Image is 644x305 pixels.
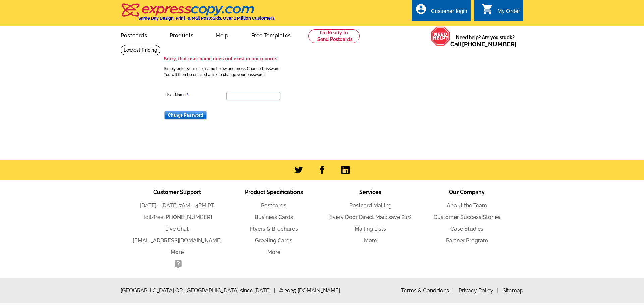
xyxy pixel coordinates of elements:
span: Call [450,41,517,48]
span: [GEOGRAPHIC_DATA] OR, [GEOGRAPHIC_DATA] since [DATE] [121,287,275,295]
a: Postcard Mailing [349,202,392,209]
a: Terms & Conditions [401,287,454,294]
a: About the Team [447,202,487,209]
a: Mailing Lists [355,226,386,232]
a: Privacy Policy [459,287,498,294]
h4: Same Day Design, Print, & Mail Postcards. Over 1 Million Customers. [138,16,275,21]
div: My Order [497,8,520,18]
span: Services [359,189,381,195]
li: [DATE] - [DATE] 7AM - 4PM PT [129,202,225,210]
a: Sitemap [503,287,523,294]
a: Help [205,27,239,43]
a: Products [159,27,204,43]
h3: Sorry, that user name does not exist in our records [164,56,486,62]
div: Customer login [431,8,467,18]
i: shopping_cart [481,3,493,15]
span: Need help? Are you stuck? [450,34,520,48]
a: account_circle Customer login [415,7,467,16]
a: Partner Program [446,237,488,244]
a: Postcards [261,202,286,209]
a: Free Templates [240,27,302,43]
a: More [171,249,184,255]
a: [PHONE_NUMBER] [462,41,517,48]
a: Case Studies [450,226,483,232]
a: Flyers & Brochures [250,226,298,232]
span: © 2025 [DOMAIN_NAME] [279,287,340,295]
a: More [364,237,377,244]
a: shopping_cart My Order [481,7,520,16]
span: Customer Support [153,189,201,195]
a: Same Day Design, Print, & Mail Postcards. Over 1 Million Customers. [121,8,275,21]
p: Simply enter your user name below and press Change Password. You will then be emailed a link to c... [164,66,486,78]
a: [EMAIL_ADDRESS][DOMAIN_NAME] [133,237,222,244]
span: Product Specifications [245,189,303,195]
img: help [431,26,450,46]
i: account_circle [415,3,427,15]
a: Every Door Direct Mail: save 81% [329,214,411,220]
a: More [267,249,280,255]
a: [PHONE_NUMBER] [164,214,212,220]
a: Postcards [110,27,158,43]
li: Toll-free: [129,213,225,221]
input: Change Password [164,111,207,119]
a: Customer Success Stories [434,214,500,220]
a: Greeting Cards [255,237,292,244]
span: Our Company [449,189,485,195]
a: Business Cards [255,214,293,220]
label: User Name [165,92,226,98]
a: Live Chat [165,226,189,232]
